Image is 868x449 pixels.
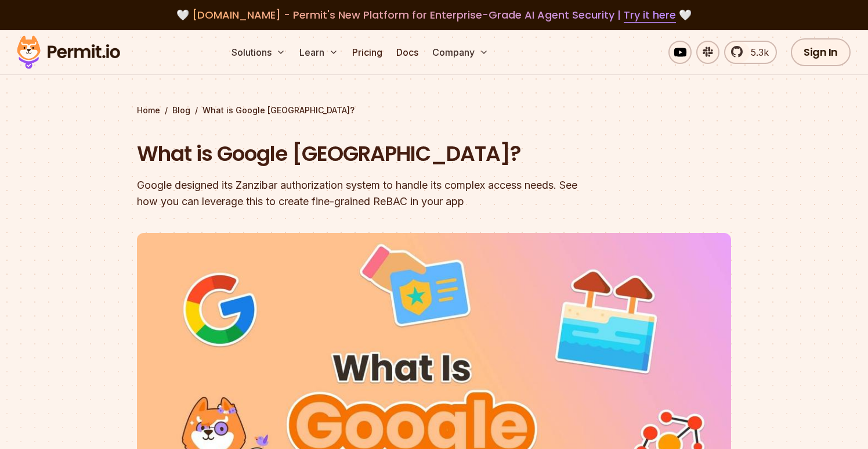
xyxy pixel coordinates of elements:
span: [DOMAIN_NAME] - Permit's New Platform for Enterprise-Grade AI Agent Security | [192,8,676,22]
a: Pricing [348,41,387,64]
button: Solutions [227,41,290,64]
a: Sign In [791,38,851,66]
span: 5.3k [744,45,769,59]
img: Permit logo [12,33,125,72]
div: Google designed its Zanzibar authorization system to handle its complex access needs. See how you... [137,177,583,210]
div: 🤍 🤍 [28,7,840,23]
button: Learn [295,41,343,64]
a: Try it here [624,8,676,23]
button: Company [428,41,493,64]
a: Docs [392,41,423,64]
a: 5.3k [724,41,777,64]
h1: What is Google [GEOGRAPHIC_DATA]? [137,139,583,168]
a: Home [137,105,160,116]
div: / / [137,105,731,116]
a: Blog [172,105,190,116]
